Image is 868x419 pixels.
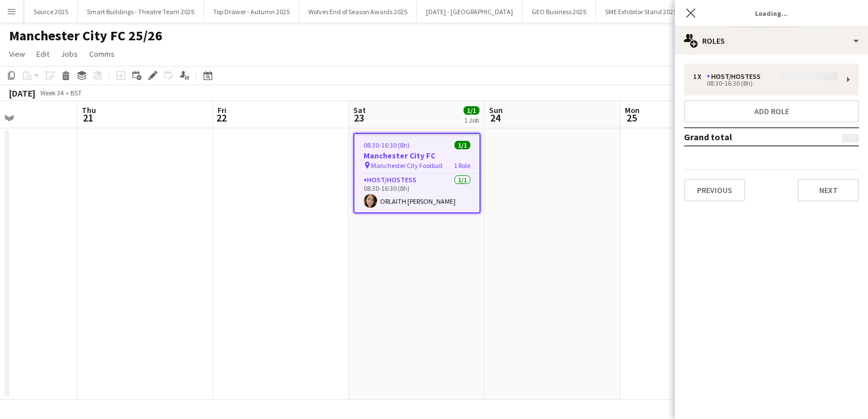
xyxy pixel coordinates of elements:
span: Mon [625,105,640,115]
span: Sat [353,105,366,115]
span: 1/1 [464,106,479,115]
td: Grand total [684,128,812,146]
span: Week 34 [37,89,66,97]
button: Wolves End of Season Awards 2025 [299,1,417,23]
a: Edit [32,47,54,61]
h3: Loading... [675,6,868,20]
button: Smart Buildings - Theatre Team 2025 [78,1,204,23]
div: 1 Job [464,116,479,124]
app-job-card: 08:30-16:30 (8h)1/1Manchester City FC Manchester City Football1 RoleHost/Hostess1/108:30-16:30 (8... [353,133,481,213]
span: Manchester City Football [371,161,443,170]
span: 21 [80,111,96,124]
div: Roles [675,27,868,55]
button: Top Drawer - Autumn 2025 [204,1,299,23]
button: Next [798,179,859,202]
span: View [9,49,25,59]
a: Jobs [56,47,82,61]
button: Previous [684,179,745,202]
h1: Manchester City FC 25/26 [9,27,162,44]
span: Fri [218,105,227,115]
div: BST [70,89,82,97]
span: Sun [489,105,503,115]
span: 1/1 [454,141,470,149]
span: 24 [487,111,503,124]
button: Add role [684,100,859,123]
button: SME Exhibitor Stand 2025 [596,1,686,23]
span: Edit [36,49,49,59]
a: View [5,47,30,61]
button: Source 2025 [24,1,78,23]
span: Thu [82,105,96,115]
span: 08:30-16:30 (8h) [364,141,410,149]
button: [DATE] - [GEOGRAPHIC_DATA] [417,1,523,23]
a: Comms [85,47,119,61]
span: 22 [216,111,227,124]
h3: Manchester City FC [354,150,479,161]
span: Comms [89,49,115,59]
button: GEO Business 2025 [523,1,596,23]
span: Jobs [61,49,78,59]
span: 25 [623,111,640,124]
span: 1 Role [454,161,470,170]
div: [DATE] [9,87,35,99]
span: 23 [352,111,366,124]
app-card-role: Host/Hostess1/108:30-16:30 (8h)ORLAITH [PERSON_NAME] [354,174,479,212]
